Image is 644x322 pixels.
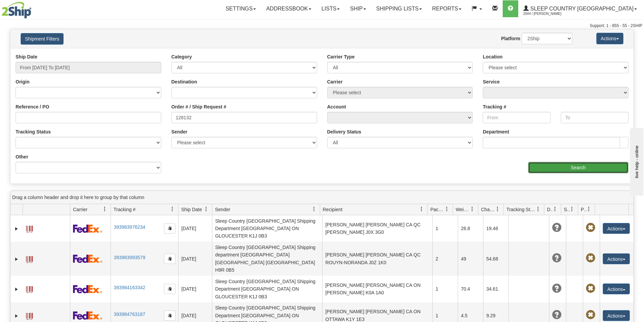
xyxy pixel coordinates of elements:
a: Label [26,223,33,233]
button: Shipment Filters [21,33,64,45]
span: Pickup Not Assigned [586,284,595,293]
span: Weight [456,206,470,213]
label: Account [327,103,346,110]
div: grid grouping header [10,191,634,204]
td: 1 [432,276,458,302]
div: live help - online [5,6,63,11]
label: Delivery Status [327,128,361,135]
span: Sender [215,206,230,213]
a: Expand [13,225,20,232]
button: Actions [596,33,623,44]
div: Support: 1 - 855 - 55 - 2SHIP [2,23,642,29]
a: 393983976234 [114,224,145,230]
td: [DATE] [178,215,212,242]
span: Packages [430,206,445,213]
a: Weight filter column settings [467,203,478,215]
a: Sender filter column settings [308,203,320,215]
a: Expand [13,256,20,263]
a: Packages filter column settings [441,203,453,215]
td: Sleep Country [GEOGRAPHIC_DATA] Shipping department [GEOGRAPHIC_DATA] [GEOGRAPHIC_DATA] [GEOGRAPH... [212,242,322,276]
span: Unknown [552,223,562,232]
a: Label [26,310,33,321]
label: Tracking # [483,103,506,110]
img: 2 - FedEx Express® [73,285,102,293]
a: Expand [13,286,20,293]
label: Carrier Type [327,53,355,60]
label: Other [16,153,28,160]
td: [DATE] [178,276,212,302]
td: [PERSON_NAME] [PERSON_NAME] CA ON [PERSON_NAME] K0A 1A0 [322,276,432,302]
label: Service [483,78,500,85]
td: 54.68 [483,242,508,276]
td: 49 [458,242,483,276]
img: 2 - FedEx Express® [73,254,102,263]
label: Ship Date [16,53,38,60]
img: 2 - FedEx Express® [73,311,102,320]
span: Sleep Country [GEOGRAPHIC_DATA] [529,6,634,11]
label: Platform [501,35,520,42]
label: Reference / PO [16,103,49,110]
td: 2 [432,242,458,276]
td: 70.4 [458,276,483,302]
span: Recipient [323,206,342,213]
span: Ship Date [181,206,202,213]
span: Unknown [552,310,562,320]
td: 1 [432,215,458,242]
a: Carrier filter column settings [99,203,111,215]
a: Expand [13,313,20,319]
a: Tracking # filter column settings [167,203,178,215]
td: 34.61 [483,276,508,302]
a: 393984163342 [114,285,145,290]
span: Carrier [73,206,88,213]
button: Actions [603,283,630,294]
span: Shipment Issues [564,206,570,213]
label: Carrier [327,78,343,85]
span: Pickup Not Assigned [586,310,595,320]
a: Ship [345,0,371,17]
label: Location [483,53,502,60]
a: Pickup Status filter column settings [583,203,595,215]
input: To [561,112,628,123]
img: logo2044.jpg [2,2,31,19]
a: Tracking Status filter column settings [532,203,544,215]
button: Actions [603,310,630,321]
a: 393983993579 [114,255,145,260]
a: Label [26,253,33,264]
td: [DATE] [178,242,212,276]
a: Shipment Issues filter column settings [566,203,578,215]
span: Charge [481,206,495,213]
a: Addressbook [261,0,316,17]
a: Recipient filter column settings [416,203,427,215]
td: [PERSON_NAME] [PERSON_NAME] CA QC ROUYN-NORANDA J0Z 1K0 [322,242,432,276]
a: 393984763187 [114,312,145,317]
input: From [483,112,550,123]
label: Category [171,53,192,60]
td: Sleep Country [GEOGRAPHIC_DATA] Shipping Department [GEOGRAPHIC_DATA] ON GLOUCESTER K1J 0B3 [212,215,322,242]
label: Origin [16,78,29,85]
a: Sleep Country [GEOGRAPHIC_DATA] 2044 / [PERSON_NAME] [518,0,642,17]
a: Charge filter column settings [492,203,503,215]
span: Pickup Status [581,206,587,213]
span: Unknown [552,253,562,263]
img: 2 - FedEx Express® [73,224,102,233]
button: Copy to clipboard [164,254,175,264]
button: Copy to clipboard [164,311,175,321]
a: Reports [427,0,467,17]
a: Lists [316,0,345,17]
span: Unknown [552,284,562,293]
a: Shipping lists [371,0,427,17]
label: Order # / Ship Request # [171,103,226,110]
button: Actions [603,223,630,234]
td: 26.8 [458,215,483,242]
td: Sleep Country [GEOGRAPHIC_DATA] Shipping Department [GEOGRAPHIC_DATA] ON GLOUCESTER K1J 0B3 [212,276,322,302]
span: Tracking Status [506,206,536,213]
button: Copy to clipboard [164,284,175,294]
label: Destination [171,78,197,85]
input: Search [528,162,628,173]
td: [PERSON_NAME] [PERSON_NAME] CA QC [PERSON_NAME] J0X 3G0 [322,215,432,242]
span: Pickup Not Assigned [586,253,595,263]
a: Settings [220,0,261,17]
span: Pickup Not Assigned [586,223,595,232]
button: Copy to clipboard [164,223,175,233]
label: Tracking Status [16,128,51,135]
